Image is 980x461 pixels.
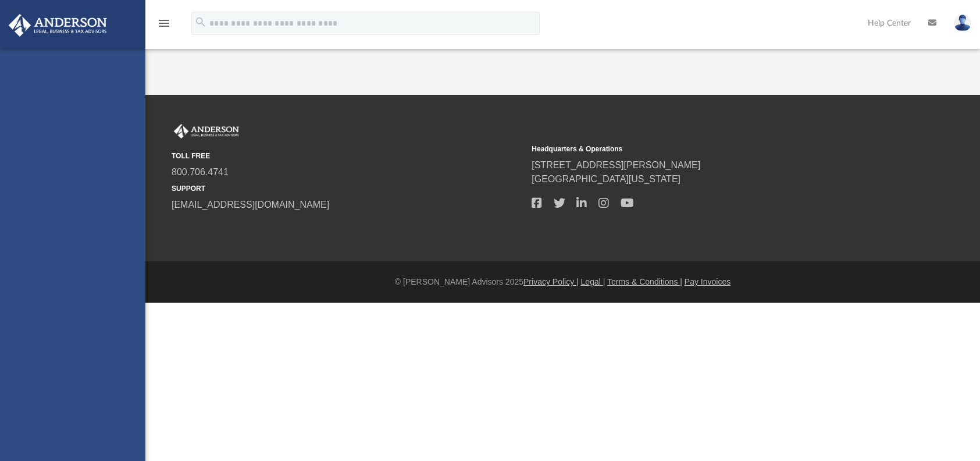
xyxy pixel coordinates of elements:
small: Headquarters & Operations [532,144,883,154]
a: [GEOGRAPHIC_DATA][US_STATE] [532,174,680,184]
img: User Pic [954,15,971,31]
i: search [194,16,207,29]
div: © [PERSON_NAME] Advisors 2025 [145,276,980,288]
small: TOLL FREE [172,151,523,161]
a: menu [157,22,171,30]
i: menu [157,16,171,30]
a: Legal | [581,277,605,286]
small: SUPPORT [172,183,523,194]
a: Terms & Conditions | [607,277,682,286]
a: [STREET_ADDRESS][PERSON_NAME] [532,160,700,170]
a: Pay Invoices [685,277,730,286]
a: [EMAIL_ADDRESS][DOMAIN_NAME] [172,200,329,210]
a: 800.706.4741 [172,167,229,177]
img: Anderson Advisors Platinum Portal [5,14,111,37]
img: Anderson Advisors Platinum Portal [172,124,241,139]
a: Privacy Policy | [523,277,579,286]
